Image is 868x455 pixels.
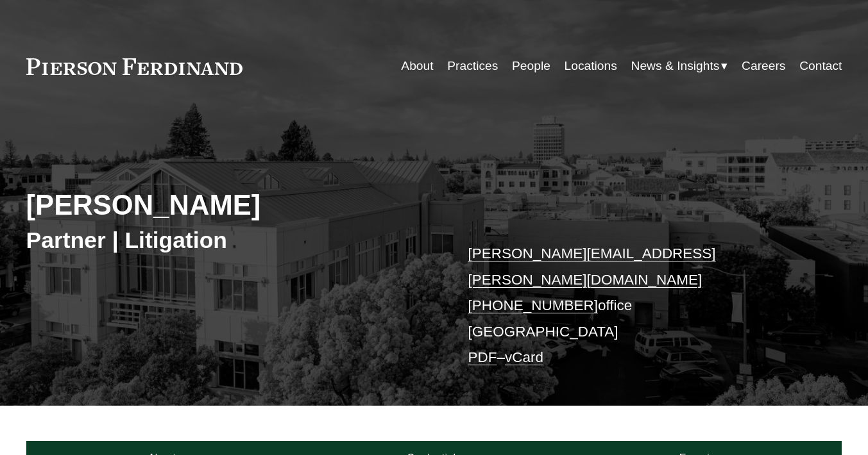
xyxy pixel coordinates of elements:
[512,54,550,78] a: People
[742,54,785,78] a: Careers
[468,297,598,313] a: [PHONE_NUMBER]
[26,227,434,255] h3: Partner | Litigation
[631,54,728,78] a: folder dropdown
[447,54,498,78] a: Practices
[631,55,720,78] span: News & Insights
[799,54,842,78] a: Contact
[468,241,808,370] p: office [GEOGRAPHIC_DATA] –
[468,245,716,287] a: [PERSON_NAME][EMAIL_ADDRESS][PERSON_NAME][DOMAIN_NAME]
[505,349,543,365] a: vCard
[401,54,433,78] a: About
[468,349,497,365] a: PDF
[26,188,434,222] h2: [PERSON_NAME]
[565,54,617,78] a: Locations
